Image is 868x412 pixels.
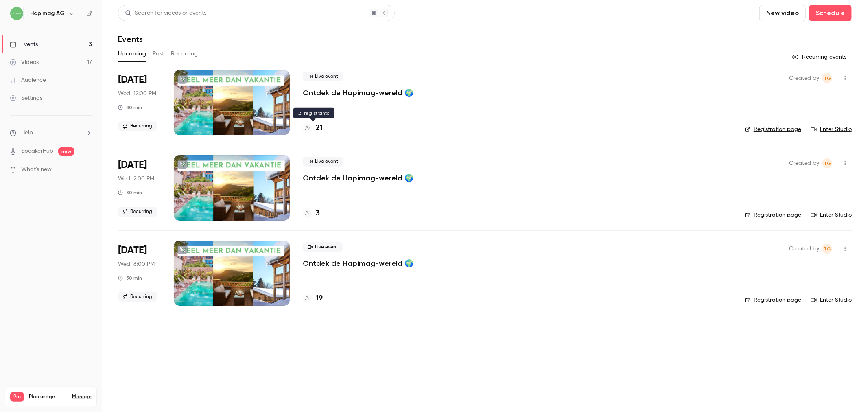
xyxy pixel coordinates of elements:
[745,211,801,219] a: Registration page
[118,207,157,217] span: Recurring
[21,165,52,174] span: What's new
[118,47,146,60] button: Upcoming
[118,244,147,257] span: [DATE]
[811,296,852,304] a: Enter Studio
[789,244,819,254] span: Created by
[789,73,819,83] span: Created by
[303,88,413,98] a: Ontdek de Hapimag-wereld 🌍
[822,73,832,83] span: Tiziana Gallizia
[303,259,413,268] a: Ontdek de Hapimag-wereld 🌍
[118,73,147,86] span: [DATE]
[58,147,74,156] span: new
[745,125,801,134] a: Registration page
[72,394,92,400] a: Manage
[303,123,323,134] a: 21
[118,104,142,111] div: 30 min
[809,5,852,21] button: Schedule
[10,7,23,20] img: Hapimag AG
[10,40,38,48] div: Events
[303,72,343,81] span: Live event
[316,208,320,219] h4: 3
[316,123,323,134] h4: 21
[822,244,832,254] span: Tiziana Gallizia
[118,155,161,220] div: Sep 3 Wed, 2:00 PM (Europe/Zurich)
[118,90,156,98] span: Wed, 12:00 PM
[824,244,831,254] span: TG
[153,47,164,60] button: Past
[811,125,852,134] a: Enter Studio
[745,296,801,304] a: Registration page
[10,129,92,137] li: help-dropdown-opener
[118,189,142,196] div: 30 min
[822,158,832,168] span: Tiziana Gallizia
[316,293,323,304] h4: 19
[171,47,198,60] button: Recurring
[21,147,53,156] a: SpeakerHub
[118,241,161,306] div: Sep 3 Wed, 6:00 PM (Europe/Zurich)
[303,173,413,183] a: Ontdek de Hapimag-wereld 🌍
[303,242,343,252] span: Live event
[824,158,831,168] span: TG
[759,5,806,21] button: New video
[789,50,852,64] button: Recurring events
[10,58,39,66] div: Videos
[118,292,157,302] span: Recurring
[118,260,155,268] span: Wed, 6:00 PM
[118,158,147,171] span: [DATE]
[118,34,143,44] h1: Events
[30,9,65,18] h6: Hapimag AG
[118,121,157,131] span: Recurring
[10,94,42,102] div: Settings
[118,275,142,281] div: 30 min
[118,70,161,135] div: Sep 3 Wed, 12:00 PM (Europe/Zurich)
[303,208,320,219] a: 3
[303,293,323,304] a: 19
[10,76,46,84] div: Audience
[811,211,852,219] a: Enter Studio
[789,158,819,168] span: Created by
[824,73,831,83] span: TG
[303,157,343,167] span: Live event
[21,129,33,137] span: Help
[118,175,154,183] span: Wed, 2:00 PM
[29,394,67,400] span: Plan usage
[10,392,24,402] span: Pro
[125,9,206,18] div: Search for videos or events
